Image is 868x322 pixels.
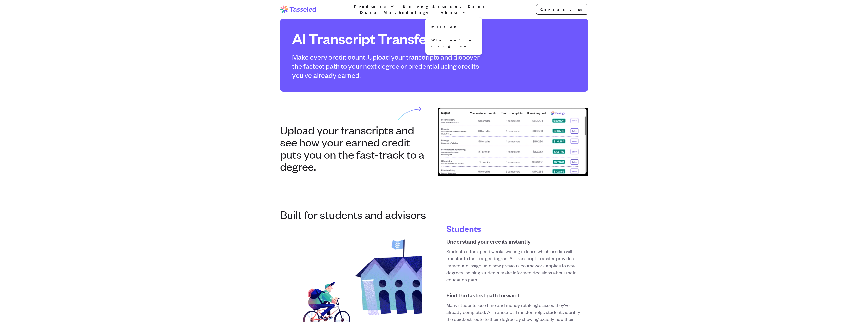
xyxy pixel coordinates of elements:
[292,31,487,46] h1: AI Transcript Transfer
[440,9,468,15] button: About
[280,124,430,172] h2: Upload your transcripts and see how your earned credit puts you on the fast-track to a degree.
[441,9,460,15] span: About
[429,35,478,51] a: Why we're doing this
[429,22,478,32] a: Mission
[446,248,580,283] p: Students often spend weeks waiting to learn which credits will transfer to their target degree. A...
[353,3,396,9] button: Products
[446,223,580,233] h4: Students
[536,4,588,15] a: Contact us
[402,3,488,9] a: Solving Student Debt
[292,52,487,80] p: Make every credit count. Upload your transcripts and discover the fastest path to your next degre...
[359,9,434,15] a: Data Methodology
[446,237,580,245] h5: Understand your credits instantly
[446,291,580,299] h5: Find the fastest path forward
[280,208,588,220] h3: Built for students and advisors
[438,108,588,176] img: Degree matching interface showing potential savings
[354,3,389,9] span: Products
